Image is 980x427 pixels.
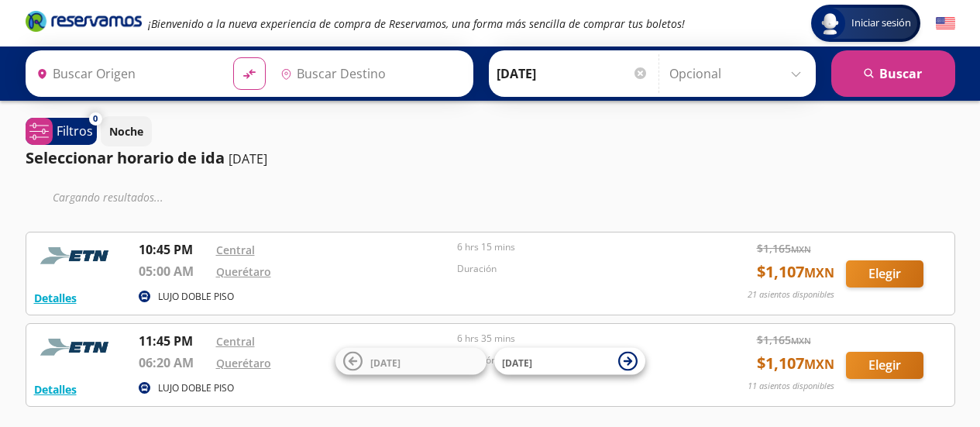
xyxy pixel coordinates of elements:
small: MXN [791,243,811,255]
span: $ 1,165 [757,332,811,348]
p: LUJO DOBLE PISO [158,290,234,304]
span: [DATE] [370,356,401,369]
p: 05:00 AM [139,262,208,281]
p: 21 asientos disponibles [748,288,834,301]
p: 6 hrs 35 mins [457,332,691,346]
button: Detalles [34,290,77,306]
img: RESERVAMOS [34,332,119,363]
a: Central [216,243,255,257]
small: MXN [804,264,834,281]
em: ¡Bienvenido a la nueva experiencia de compra de Reservamos, una forma más sencilla de comprar tus... [148,16,685,31]
input: Buscar Origen [30,54,221,93]
a: Brand Logo [26,9,142,37]
button: Elegir [846,352,923,379]
input: Elegir Fecha [497,54,648,93]
p: 11:45 PM [139,332,208,350]
a: Querétaro [216,264,271,279]
p: 06:20 AM [139,353,208,372]
button: Elegir [846,260,923,288]
p: Filtros [57,122,93,140]
button: 0Filtros [26,118,97,145]
p: 11 asientos disponibles [748,380,834,393]
span: 0 [93,112,98,126]
span: [DATE] [502,356,532,369]
p: [DATE] [229,150,267,168]
button: Buscar [831,50,955,97]
input: Buscar Destino [274,54,465,93]
p: LUJO DOBLE PISO [158,381,234,395]
p: Noche [109,123,143,139]
button: English [936,14,955,33]
em: Cargando resultados ... [53,190,163,205]
small: MXN [804,356,834,373]
button: [DATE] [335,348,487,375]
span: Iniciar sesión [845,15,917,31]
a: Central [216,334,255,349]
img: RESERVAMOS [34,240,119,271]
small: MXN [791,335,811,346]
span: $ 1,107 [757,260,834,284]
p: Seleccionar horario de ida [26,146,225,170]
button: Detalles [34,381,77,398]
a: Querétaro [216,356,271,370]
p: 10:45 PM [139,240,208,259]
span: $ 1,107 [757,352,834,375]
p: 6 hrs 15 mins [457,240,691,254]
input: Opcional [669,54,808,93]
button: [DATE] [494,348,645,375]
span: $ 1,165 [757,240,811,257]
p: Duración [457,262,691,276]
button: Noche [101,116,152,146]
i: Brand Logo [26,9,142,33]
